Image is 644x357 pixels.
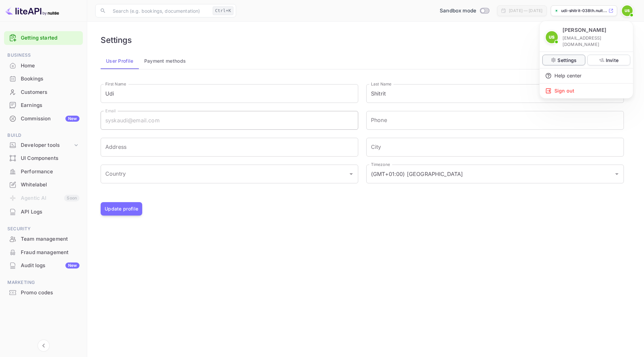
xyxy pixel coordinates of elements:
div: Help center [540,68,633,83]
img: Udi Shitrit [546,31,558,43]
p: [PERSON_NAME] [562,26,606,34]
div: Sign out [540,83,633,98]
p: Settings [557,57,577,64]
p: Invite [606,57,619,64]
p: [EMAIL_ADDRESS][DOMAIN_NAME] [562,35,628,48]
